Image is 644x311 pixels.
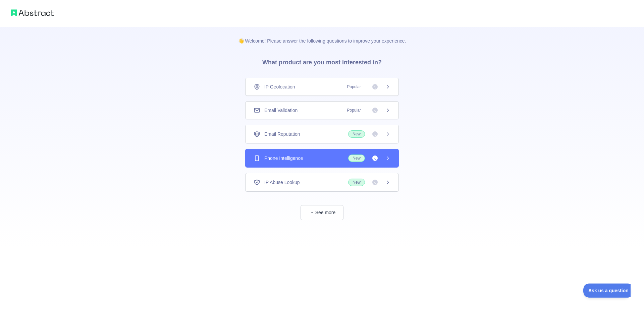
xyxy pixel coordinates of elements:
span: Popular [343,83,365,90]
span: Email Reputation [264,131,300,137]
span: New [348,154,365,162]
p: 👋 Welcome! Please answer the following questions to improve your experience. [227,27,417,44]
iframe: Toggle Customer Support [583,284,631,298]
h3: What product are you most interested in? [252,44,392,78]
span: IP Geolocation [264,83,295,90]
img: Abstract logo [11,8,54,17]
span: Email Validation [264,107,298,114]
span: New [348,179,365,186]
span: IP Abuse Lookup [264,179,300,186]
span: Popular [343,107,365,114]
span: New [348,130,365,138]
button: See more [301,205,343,220]
span: Phone Intelligence [264,155,303,162]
